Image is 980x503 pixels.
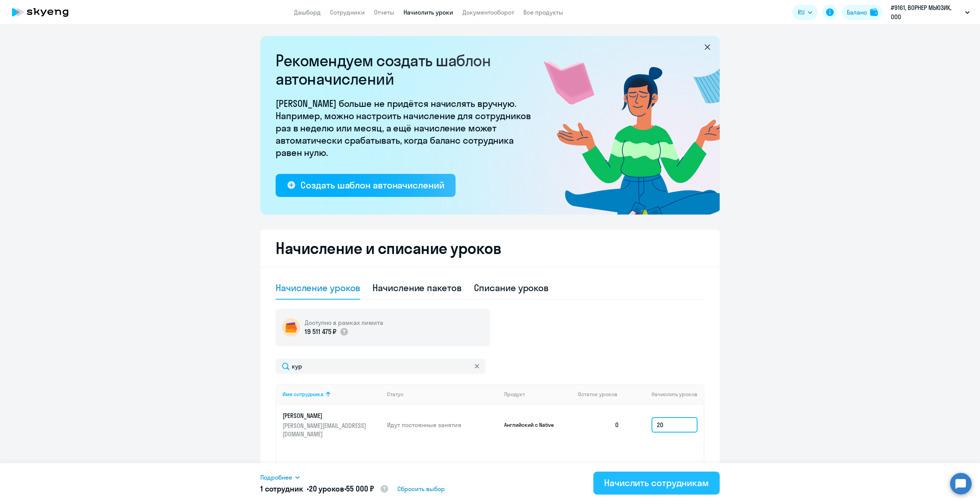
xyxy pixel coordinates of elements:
[474,282,549,294] div: Списание уроков
[283,411,381,438] a: [PERSON_NAME][PERSON_NAME][EMAIL_ADDRESS][DOMAIN_NAME]
[282,318,300,337] img: wallet-circle.png
[504,421,562,428] p: Английский с Native
[283,411,368,420] p: [PERSON_NAME]
[283,391,323,398] div: Имя сотрудника
[372,282,461,294] div: Начисление пакетов
[870,8,878,16] img: balance
[283,391,381,398] div: Имя сотрудника
[283,421,368,438] p: [PERSON_NAME][EMAIL_ADDRESS][DOMAIN_NAME]
[260,473,292,482] span: Подробнее
[387,391,498,398] div: Статус
[276,174,456,197] button: Создать шаблон автоначислений
[403,8,453,16] a: Начислить уроки
[309,484,344,493] span: 20 уроков
[792,5,818,20] button: RU
[301,179,444,191] div: Создать шаблон автоначислений
[294,8,321,16] a: Дашборд
[276,282,360,294] div: Начисление уроков
[798,8,805,17] span: RU
[626,384,704,405] th: Начислить уроков
[578,391,626,398] div: Остаток уроков
[887,3,973,21] button: #9161, ВОРНЕР МЬЮЗИК, ООО
[504,391,572,398] div: Продукт
[374,8,394,16] a: Отчеты
[387,391,403,398] div: Статус
[847,8,867,17] div: Баланс
[462,8,514,16] a: Документооборот
[305,327,336,337] p: 19 511 475 ₽
[260,483,389,495] h5: 1 сотрудник • •
[578,391,617,398] span: Остаток уроков
[842,5,882,20] button: Балансbalance
[387,421,498,429] p: Идут постоянные занятия
[346,484,374,493] span: 55 000 ₽
[276,359,485,374] input: Поиск по имени, email, продукту или статусу
[276,51,536,88] h2: Рекомендуем создать шаблон автоначислений
[593,472,720,495] button: Начислить сотрудникам
[305,318,383,327] h5: Доступно в рамках лимита
[276,239,704,257] h2: Начисление и списание уроков
[397,484,445,493] span: Сбросить выбор
[276,97,536,159] p: [PERSON_NAME] больше не придётся начислять вручную. Например, можно настроить начисление для сотр...
[572,405,626,445] td: 0
[604,477,709,489] div: Начислить сотрудникам
[504,391,525,398] div: Продукт
[330,8,365,16] a: Сотрудники
[523,8,563,16] a: Все продукты
[891,3,962,21] p: #9161, ВОРНЕР МЬЮЗИК, ООО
